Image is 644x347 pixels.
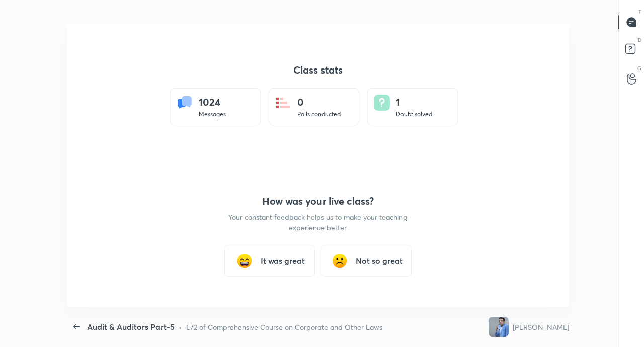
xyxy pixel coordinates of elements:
[179,322,182,332] div: •
[374,95,390,111] img: doubts.8a449be9.svg
[638,36,641,44] p: D
[396,95,432,110] div: 1
[186,322,382,332] div: L72 of Comprehensive Course on Corporate and Other Laws
[513,322,569,332] div: [PERSON_NAME]
[170,64,466,76] h4: Class stats
[261,255,305,267] h3: It was great
[637,64,641,72] p: G
[489,317,509,337] img: 5a270568c3c64797abd277386626bc37.jpg
[396,110,432,119] div: Doubt solved
[297,110,341,119] div: Polls conducted
[275,95,291,111] img: statsPoll.b571884d.svg
[638,8,641,16] p: T
[297,95,341,110] div: 0
[199,95,226,110] div: 1024
[199,110,226,119] div: Messages
[227,195,409,207] h4: How was your live class?
[330,251,350,271] img: frowning_face_cmp.gif
[87,321,175,333] div: Audit & Auditors Part-5
[234,251,255,271] img: grinning_face_with_smiling_eyes_cmp.gif
[177,95,193,111] img: statsMessages.856aad98.svg
[227,212,409,233] p: Your constant feedback helps us to make your teaching experience better
[356,255,403,267] h3: Not so great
